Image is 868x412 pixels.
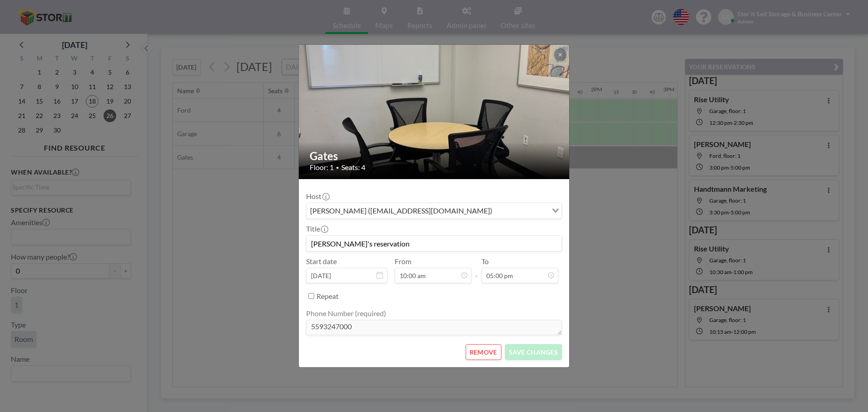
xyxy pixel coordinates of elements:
[306,192,329,201] label: Host
[306,257,337,266] label: Start date
[495,205,547,217] input: Search for option
[306,224,327,233] label: Title
[310,163,334,172] span: Floor: 1
[466,344,501,360] button: REMOVE
[308,205,494,217] span: [PERSON_NAME] ([EMAIL_ADDRESS][DOMAIN_NAME])
[306,309,386,318] label: Phone Number (required)
[505,344,562,360] button: SAVE CHANGES
[307,236,561,251] input: (No title)
[395,257,411,266] label: From
[316,292,339,301] label: Repeat
[336,164,339,171] span: •
[307,203,561,218] div: Search for option
[310,149,559,163] h2: Gates
[475,260,478,280] span: -
[341,163,365,172] span: Seats: 4
[481,257,489,266] label: To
